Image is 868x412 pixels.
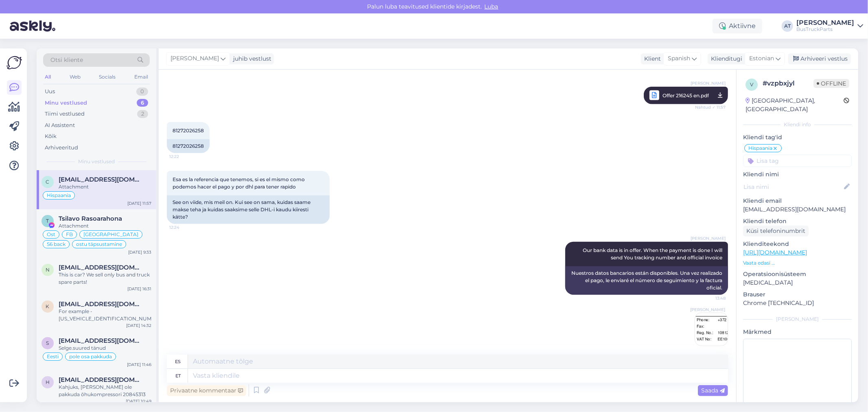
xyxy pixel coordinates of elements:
[68,72,82,82] div: Web
[695,346,725,352] span: 13:49
[47,232,55,237] span: Ost
[59,376,143,384] span: hakkest@gmail.com
[749,54,774,63] span: Estonian
[750,81,753,88] span: v
[127,362,151,368] div: [DATE] 11:46
[743,217,852,226] p: Kliendi telefon
[695,295,726,301] span: 13:48
[47,354,59,359] span: Eesti
[743,316,852,323] div: [PERSON_NAME]
[175,355,181,368] div: es
[126,398,151,404] div: [DATE] 10:49
[641,55,661,63] div: Klient
[708,55,742,63] div: Klienditugi
[763,79,813,88] div: # vzpbxjyl
[813,79,849,88] span: Offline
[668,54,690,63] span: Spanish
[743,299,852,307] p: Chrome [TECHNICAL_ID]
[59,337,143,344] span: sarapuujanno@gmail.com
[46,267,50,273] span: n
[695,313,728,346] img: Attachment
[743,205,852,214] p: [EMAIL_ADDRESS][DOMAIN_NAME]
[743,121,852,128] div: Kliendi info
[167,139,210,153] div: 81272026258
[47,193,71,198] span: Hispaania
[47,242,66,247] span: S6 back
[743,240,852,248] p: Klienditeekond
[126,322,151,329] div: [DATE] 14:32
[173,176,306,190] span: Esa es la referencia que tenemos, si es el mismo como podemos hacer el pago y por dhl para tener ...
[59,300,143,308] span: kalle.henrik.jokinen@gmail.com
[565,266,728,295] div: Nuestros datos bancarios están disponibles. Una vez realizado el pago, le enviaré el número de se...
[743,259,852,267] p: Vaata edasi ...
[743,133,852,142] p: Kliendi tag'id
[743,197,852,205] p: Kliendi email
[173,127,204,134] span: 81272026258
[59,271,151,286] div: This is car? We sell only bus and truck spare parts!
[743,170,852,179] p: Kliendi nimi
[169,224,200,230] span: 12:24
[45,121,75,129] div: AI Assistent
[7,55,22,70] img: Askly Logo
[691,80,726,86] span: [PERSON_NAME]
[796,26,854,33] div: BusTruckParts
[169,153,200,160] span: 12:22
[46,179,50,185] span: c
[743,328,852,336] p: Märkmed
[482,3,501,10] span: Luba
[97,72,117,82] div: Socials
[743,155,852,167] input: Lisa tag
[743,226,809,237] div: Küsi telefoninumbrit
[46,340,49,346] span: s
[59,222,151,230] div: Attachment
[695,102,726,112] span: Nähtud ✓ 11:57
[45,132,57,140] div: Kõik
[175,369,181,383] div: et
[45,99,87,107] div: Minu vestlused
[59,308,151,322] div: For example - [US_VEHICLE_IDENTIFICATION_NUMBER]
[167,385,246,396] div: Privaatne kommentaar
[746,96,844,114] div: [GEOGRAPHIC_DATA], [GEOGRAPHIC_DATA]
[69,354,112,359] span: pole osa pakkuda
[788,53,851,64] div: Arhiveeri vestlus
[46,303,50,309] span: k
[78,158,115,165] span: Minu vestlused
[50,56,83,64] span: Otsi kliente
[128,249,151,255] div: [DATE] 9:33
[59,183,151,191] div: Attachment
[167,195,330,224] div: See on viide, mis meil on. Kui see on sama, kuidas saame makse teha ja kuidas saaksime selle DHL-...
[59,264,143,271] span: nrawling6@gmail.com
[713,19,762,33] div: Aktiivne
[230,55,271,63] div: juhib vestlust
[45,110,85,118] div: Tiimi vestlused
[743,182,842,191] input: Lisa nimi
[66,232,73,237] span: FB
[583,247,724,261] span: Our bank data is in offer. When the payment is done I will send You tracking number and official ...
[59,344,151,352] div: Selge.suured tänud
[691,235,726,241] span: [PERSON_NAME]
[127,200,151,206] div: [DATE] 11:57
[59,384,151,398] div: Kahjuks, [PERSON_NAME] ole pakkuda õhukompressori 20845313
[743,249,807,256] a: [URL][DOMAIN_NAME]
[46,218,49,224] span: T
[46,379,50,385] span: h
[701,387,725,394] span: Saada
[743,290,852,299] p: Brauser
[59,215,122,222] span: Tsilavo Rasoarahona
[43,72,52,82] div: All
[743,278,852,287] p: [MEDICAL_DATA]
[796,20,854,26] div: [PERSON_NAME]
[83,232,138,237] span: [GEOGRAPHIC_DATA]
[76,242,122,247] span: ostu täpsustamine
[748,146,772,151] span: Hispaania
[45,144,78,152] div: Arhiveeritud
[127,286,151,292] div: [DATE] 16:31
[137,110,148,118] div: 2
[136,88,148,96] div: 0
[133,72,150,82] div: Email
[59,176,143,183] span: carbonoaudio@gmail.com
[644,87,728,104] a: [PERSON_NAME]Offer 216245 en.pdfNähtud ✓ 11:57
[743,270,852,278] p: Operatsioonisüsteem
[662,90,709,101] span: Offer 216245 en.pdf
[782,20,793,32] div: AT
